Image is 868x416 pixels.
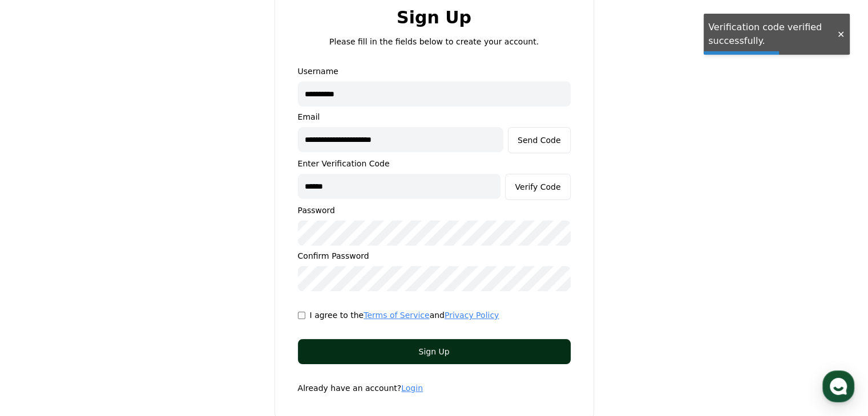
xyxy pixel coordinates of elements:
p: Email [298,111,571,123]
button: Send Code [508,127,571,153]
p: Enter Verification Code [298,158,571,169]
p: Confirm Password [298,250,571,262]
a: Messages [75,321,147,350]
p: Username [298,66,571,77]
p: Already have an account? [298,382,571,394]
p: Password [298,205,571,216]
a: Home [3,321,75,350]
button: Verify Code [505,174,570,200]
div: Send Code [518,134,561,146]
div: Sign Up [321,346,548,357]
p: I agree to the and [310,309,499,321]
span: Messages [95,339,128,348]
h2: Sign Up [397,8,471,27]
a: Privacy Policy [445,311,499,320]
span: Settings [169,338,197,348]
a: Login [401,384,423,393]
a: Terms of Service [364,311,429,320]
span: Home [29,338,49,348]
button: Sign Up [298,339,571,364]
p: Please fill in the fields below to create your account. [329,36,539,47]
a: Settings [147,321,219,350]
div: Verify Code [515,181,560,193]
